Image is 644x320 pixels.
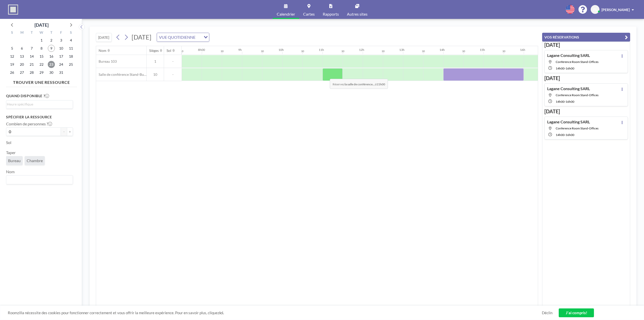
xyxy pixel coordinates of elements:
font: 10h [278,48,284,52]
font: [DATE] [544,108,560,114]
font: 13h [399,48,405,52]
font: 31 [59,70,63,75]
font: 9h [238,48,242,52]
font: VOS RÉSERVATIONS [544,35,579,39]
font: T [31,30,33,34]
input: Rechercher une option [197,34,201,41]
font: 30 [502,50,505,53]
font: 10 [153,72,157,77]
span: Conference Room Stand-Offices [556,93,598,97]
font: 1 [154,59,156,63]
font: S [70,30,72,34]
font: TROUVER UNE RESSOURCE [13,80,70,85]
font: Nom [6,169,15,174]
span: Mercredi 22 octobre 2025 [38,61,45,68]
span: Samedi 18 octobre 2025 [67,53,74,60]
img: logo de l'organisation [8,5,18,15]
span: Samedi 25 octobre 2025 [67,61,74,68]
font: Lagane Consulting SARL [547,86,590,91]
font: 30 [382,50,385,53]
font: Réservez [333,82,345,86]
font: Bureau 103 [99,59,117,63]
span: Jeudi 16 octobre 2025 [48,53,55,60]
font: 22 [39,62,44,66]
span: Mercredi 1er octobre 2025 [38,37,45,44]
span: Jeudi 9 octobre 2025 [48,45,55,52]
font: 25 [69,62,73,66]
font: 30 [341,50,344,53]
font: + [69,130,71,134]
font: Salle de conférence Stand-Bureaux [99,72,153,77]
font: 14h00 [556,133,565,137]
span: Jeudi 2 octobre 2025 [48,37,55,44]
font: Sol [6,140,11,145]
span: Dimanche 19 octobre 2025 [9,61,16,68]
font: 11h00 [376,82,385,86]
font: - [63,130,65,134]
font: 30 [221,50,224,53]
span: Mardi 14 octobre 2025 [28,53,35,60]
button: - [61,127,67,136]
button: [DATE] [96,33,112,42]
font: Calendrier [277,12,295,16]
font: 30 [180,50,183,53]
font: [DATE] [34,22,49,28]
font: 30 [261,50,264,53]
font: W [39,30,43,34]
font: 1 [41,38,43,42]
div: Rechercher une option [6,100,73,108]
span: Vendredi 10 octobre 2025 [58,45,65,52]
font: 29 [39,70,44,75]
font: J'ai compris! [566,310,587,315]
font: 16h [520,48,525,52]
font: 26 [10,70,14,75]
span: Samedi 11 octobre 2025 [67,45,74,52]
a: ici. [219,310,224,315]
font: 28 [30,70,34,75]
font: - [565,133,566,137]
font: Taper [6,150,16,155]
font: Spécifier la ressource [6,115,52,119]
font: 2 [50,38,52,42]
font: Nom [99,48,106,53]
font: 8 [41,46,43,50]
font: 14h [439,48,445,52]
span: Lundi 13 octobre 2025 [18,53,25,60]
span: Lundi 27 octobre 2025 [18,69,25,76]
span: Mardi 7 octobre 2025 [28,45,35,52]
font: 8h00 [198,48,205,52]
font: 4 [70,38,72,42]
font: 9 [50,46,52,50]
font: 21 [30,62,34,66]
font: 10 [59,46,63,50]
font: - [565,66,566,70]
font: 17 [59,54,63,58]
font: Sièges [149,48,159,53]
font: la salle de conférence... [345,82,375,86]
font: - [565,100,566,103]
font: 16h00 [566,133,574,137]
font: S [11,30,13,34]
span: Conference Room Stand-Offices [556,126,598,130]
font: [DATE] [132,33,151,41]
font: 16h00 [566,100,574,103]
font: 7 [31,46,33,50]
font: 14h00 [556,100,565,103]
font: Chambre [27,158,43,163]
font: 13 [20,54,24,58]
font: - [172,59,174,63]
font: Roomzilla nécessite des cookies pour fonctionner correctement et vous offrir la meilleure expérie... [8,310,219,315]
font: 16h00 [566,66,574,70]
span: Vendredi 24 octobre 2025 [58,61,65,68]
font: T [50,30,52,34]
font: 30 [462,50,465,53]
font: Lagane Consulting SARL [547,53,590,58]
a: Déclin [542,310,552,315]
span: Mardi 28 octobre 2025 [28,69,35,76]
font: 24 [59,62,63,66]
font: 16 [49,54,53,58]
button: VOS RÉSERVATIONS [542,33,630,42]
div: Rechercher une option [6,175,73,184]
font: 12h [359,48,364,52]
